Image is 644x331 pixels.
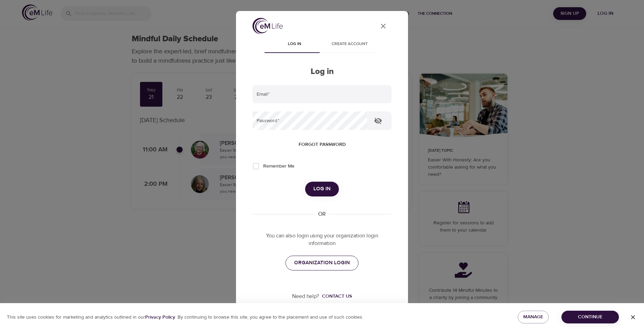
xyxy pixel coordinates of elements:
[299,140,346,149] span: Forgot password
[315,210,329,218] div: OR
[567,313,613,321] span: Continue
[271,41,318,48] span: Log in
[286,256,358,270] a: ORGANIZATION LOGIN
[253,18,283,34] img: logo
[319,293,352,300] a: Contact us
[322,293,352,300] div: Contact us
[294,258,350,267] span: ORGANIZATION LOGIN
[375,18,391,34] button: close
[292,292,319,300] p: Need help?
[253,67,391,77] h2: Log in
[313,184,331,193] span: Log in
[263,163,294,170] span: Remember Me
[296,138,348,151] button: Forgot password
[523,313,543,321] span: Manage
[145,314,175,320] b: Privacy Policy
[253,36,391,53] div: disabled tabs example
[253,232,391,248] p: You can also login using your organization login information
[326,41,373,48] span: Create account
[305,182,339,196] button: Log in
